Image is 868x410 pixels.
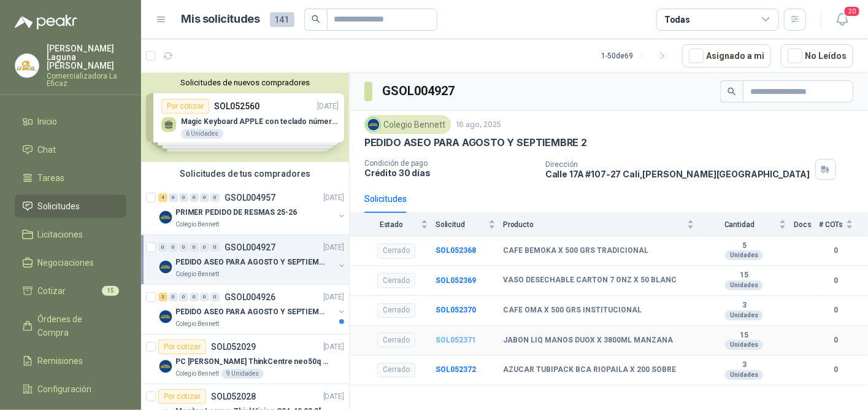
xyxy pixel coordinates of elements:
b: 0 [819,364,853,376]
b: 0 [819,245,853,257]
p: Colegio Bennett [175,269,219,279]
div: 0 [169,293,178,301]
b: VASO DESECHABLE CARTON 7 ONZ X 50 BLANC [503,276,677,285]
button: Asignado a mi [682,44,771,68]
a: SOL052370 [436,306,476,314]
button: 20 [831,9,853,31]
a: 4 0 0 0 0 0 GSOL004957[DATE] Company LogoPRIMER PEDIDO DE RESMAS 25-26Colegio Bennett [158,190,347,230]
div: Solicitudes de tus compradores [141,162,349,185]
span: Inicio [38,115,58,128]
span: Tareas [38,171,65,185]
div: 0 [179,243,188,252]
div: Unidades [725,280,763,290]
p: [PERSON_NAME] Laguna [PERSON_NAME] [47,44,126,70]
a: 0 0 0 0 0 0 GSOL004927[DATE] Company LogoPEDIDO ASEO PARA AGOSTO Y SEPTIEMBRE 2Colegio Bennett [158,240,347,279]
div: Unidades [725,311,763,320]
p: [DATE] [323,391,344,403]
p: [DATE] [323,292,344,303]
span: Solicitud [436,220,486,229]
div: Todas [664,13,690,26]
span: Negociaciones [38,256,94,269]
div: Unidades [725,250,763,260]
span: 141 [270,12,294,27]
a: Tareas [15,166,126,190]
span: 15 [102,286,119,296]
b: 3 [702,360,786,370]
p: PEDIDO ASEO PARA AGOSTO Y SEPTIEMBRE 2 [364,136,587,149]
p: [DATE] [323,192,344,204]
b: SOL052369 [436,276,476,285]
b: 0 [819,304,853,316]
div: 0 [210,293,220,301]
th: Producto [503,213,702,236]
div: 0 [158,243,167,252]
div: Cerrado [377,333,415,347]
p: Condición de pago [364,159,536,168]
th: Cantidad [702,213,794,236]
div: Solicitudes de nuevos compradoresPor cotizarSOL052560[DATE] Magic Keyboard APPLE con teclado núme... [141,73,349,162]
p: PEDIDO ASEO PARA AGOSTO Y SEPTIEMBRE [175,306,328,318]
th: Estado [350,213,436,236]
span: search [728,87,736,96]
p: SOL052029 [211,342,256,351]
div: Solicitudes [364,192,407,206]
a: Por cotizarSOL052029[DATE] Company LogoPC [PERSON_NAME] ThinkCentre neo50q Gen 4 Core i5 16Gb 512... [141,335,349,384]
p: Colegio Bennett [175,220,219,230]
div: 0 [200,293,209,301]
div: 0 [210,193,220,202]
div: 0 [190,243,199,252]
b: 0 [819,335,853,346]
div: 0 [179,293,188,301]
a: Licitaciones [15,223,126,246]
b: JABON LIQ MANOS DUOX X 3800ML MANZANA [503,336,673,346]
div: 0 [200,243,209,252]
th: Solicitud [436,213,503,236]
div: 0 [179,193,188,202]
div: Cerrado [377,363,415,377]
p: PRIMER PEDIDO DE RESMAS 25-26 [175,207,297,219]
div: Por cotizar [158,339,206,354]
p: [DATE] [323,242,344,253]
div: 0 [210,243,220,252]
div: 4 [158,193,167,202]
img: Company Logo [367,118,380,131]
span: Remisiones [38,354,83,368]
p: 16 ago, 2025 [456,119,501,131]
b: CAFE BEMOKA X 500 GRS TRADICIONAL [503,246,648,256]
button: No Leídos [781,44,853,68]
div: Por cotizar [158,389,206,404]
img: Logo peakr [15,15,77,29]
a: Remisiones [15,349,126,373]
div: 0 [169,193,178,202]
a: SOL052368 [436,246,476,255]
div: Cerrado [377,303,415,318]
img: Company Logo [15,54,39,77]
span: Chat [38,143,56,157]
a: 2 0 0 0 0 0 GSOL004926[DATE] Company LogoPEDIDO ASEO PARA AGOSTO Y SEPTIEMBREColegio Bennett [158,290,347,329]
p: PEDIDO ASEO PARA AGOSTO Y SEPTIEMBRE 2 [175,257,328,268]
img: Company Logo [158,359,173,374]
p: PC [PERSON_NAME] ThinkCentre neo50q Gen 4 Core i5 16Gb 512Gb SSD Win 11 Pro 3YW Con Teclado y Mouse [175,356,328,368]
p: Dirección [545,160,810,169]
p: Colegio Bennett [175,319,219,329]
span: Producto [503,220,685,229]
a: Negociaciones [15,251,126,274]
a: Inicio [15,110,126,133]
div: Unidades [725,370,763,380]
button: Solicitudes de nuevos compradores [146,78,344,87]
p: Colegio Bennett [175,369,219,379]
div: 0 [190,193,199,202]
div: 0 [169,243,178,252]
img: Company Logo [158,309,173,324]
span: Licitaciones [38,228,83,241]
b: 15 [702,331,786,341]
b: 3 [702,301,786,311]
th: # COTs [819,213,868,236]
div: Cerrado [377,273,415,288]
p: GSOL004957 [225,193,275,202]
span: Órdenes de Compra [38,312,115,339]
span: Cantidad [702,220,777,229]
span: search [312,15,320,23]
b: CAFE OMA X 500 GRS INSTITUCIONAL [503,306,642,315]
div: 9 Unidades [221,369,264,379]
